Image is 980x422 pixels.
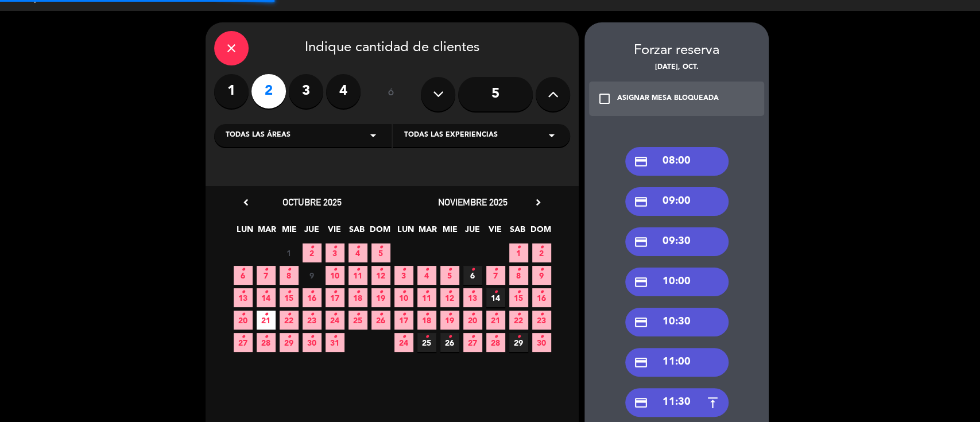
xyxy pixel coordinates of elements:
i: • [402,283,406,301]
span: 30 [532,333,551,352]
i: • [540,305,544,324]
i: • [310,305,314,324]
span: 15 [280,288,299,307]
span: 14 [486,288,505,307]
span: 19 [371,288,390,307]
i: • [402,328,406,346]
i: • [471,261,475,279]
i: • [540,328,544,346]
i: • [333,261,337,279]
i: • [264,328,268,346]
i: • [241,328,245,346]
div: Forzar reserva [584,40,769,62]
label: 2 [251,74,286,109]
span: 3 [326,243,344,262]
span: Todas las áreas [226,130,290,141]
i: • [333,238,337,257]
span: 22 [509,311,528,330]
i: • [264,305,268,324]
i: • [333,328,337,346]
span: 4 [417,266,436,285]
i: • [494,305,498,324]
i: • [241,305,245,324]
span: 22 [280,311,299,330]
span: 1 [280,243,299,262]
span: 23 [532,311,551,330]
label: 3 [289,74,323,109]
i: • [471,305,475,324]
span: 24 [326,311,344,330]
div: [DATE], oct. [584,62,769,73]
i: • [425,328,429,346]
i: • [379,238,383,257]
span: 11 [417,288,436,307]
span: 13 [463,288,482,307]
label: 4 [326,74,361,109]
div: 11:30 [625,388,729,417]
span: 30 [303,333,321,352]
div: ASIGNAR MESA BLOQUEADA [617,93,719,104]
i: • [540,238,544,257]
i: • [517,238,521,257]
i: • [310,238,314,257]
span: 17 [394,311,413,330]
span: 21 [486,311,505,330]
i: • [517,305,521,324]
i: credit_card [634,396,648,410]
i: • [356,238,360,257]
i: • [402,305,406,324]
i: • [379,261,383,279]
span: Todas las experiencias [404,130,498,141]
span: 8 [509,266,528,285]
span: 18 [417,311,436,330]
div: ó [372,74,409,114]
span: 19 [440,311,459,330]
span: 29 [509,333,528,352]
span: 17 [326,288,344,307]
i: • [333,283,337,301]
span: 5 [371,243,390,262]
i: arrow_drop_down [545,129,559,142]
i: credit_card [634,275,648,289]
span: MAR [419,223,437,242]
span: 10 [394,288,413,307]
i: • [264,261,268,279]
span: 21 [257,311,276,330]
span: 7 [486,266,505,285]
span: 6 [234,266,253,285]
label: 1 [214,74,249,109]
i: • [287,261,291,279]
span: 28 [257,333,276,352]
i: • [517,283,521,301]
span: MIE [441,223,460,242]
i: • [494,261,498,279]
div: 08:00 [625,147,729,176]
i: • [425,305,429,324]
span: SAB [347,223,366,242]
i: check_box_outline_blank [598,92,611,106]
i: • [379,305,383,324]
span: 31 [326,333,344,352]
i: • [448,283,452,301]
span: 20 [463,311,482,330]
span: 16 [532,288,551,307]
i: credit_card [634,154,648,169]
span: 23 [303,311,321,330]
i: • [517,328,521,346]
i: • [425,283,429,301]
span: LUN [235,223,254,242]
span: 3 [394,266,413,285]
i: • [356,283,360,301]
i: close [224,41,238,55]
span: 11 [348,266,367,285]
span: JUE [303,223,321,242]
span: 25 [417,333,436,352]
i: • [287,328,291,346]
span: 4 [348,243,367,262]
span: 2 [303,243,321,262]
i: • [448,261,452,279]
i: • [448,328,452,346]
i: • [494,283,498,301]
span: 24 [394,333,413,352]
span: 16 [303,288,321,307]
